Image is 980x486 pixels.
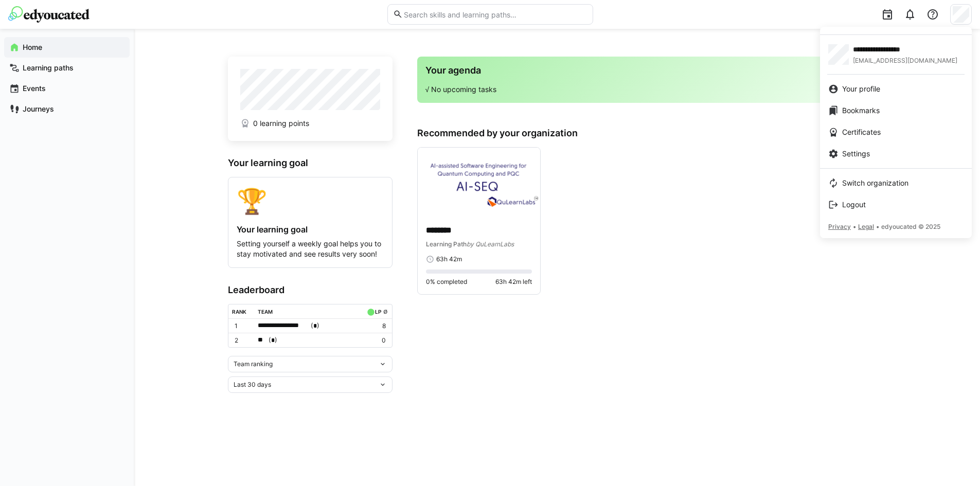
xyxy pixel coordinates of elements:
[881,223,940,230] span: edyoucated © 2025
[842,105,880,116] span: Bookmarks
[842,127,881,137] span: Certificates
[876,223,879,230] span: •
[842,149,870,159] span: Settings
[858,223,874,230] span: Legal
[853,223,856,230] span: •
[842,84,880,94] span: Your profile
[853,57,957,65] span: [EMAIL_ADDRESS][DOMAIN_NAME]
[842,178,908,188] span: Switch organization
[842,200,866,210] span: Logout
[828,223,851,230] span: Privacy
